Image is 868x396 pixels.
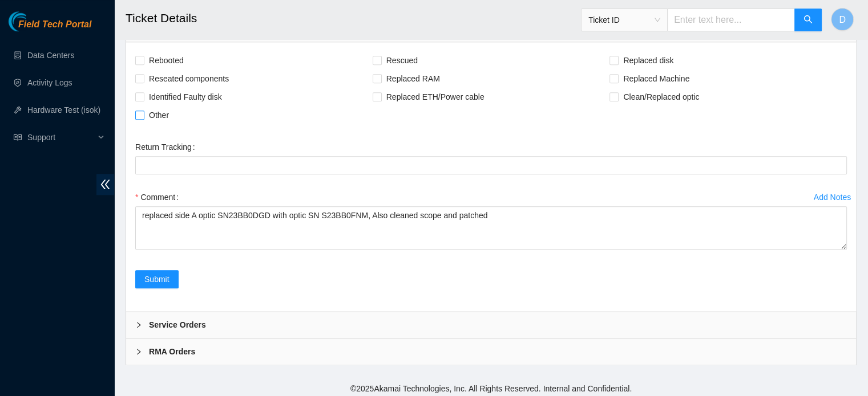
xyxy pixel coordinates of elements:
span: Other [144,106,173,124]
b: Service Orders [149,319,206,331]
textarea: Comment [135,206,847,250]
span: Identified Faulty disk [144,88,227,106]
a: Activity Logs [27,78,72,87]
b: RMA Orders [149,345,195,358]
span: Submit [144,273,169,285]
label: Return Tracking [135,138,200,156]
button: D [831,8,854,31]
div: Service Orders [126,312,856,338]
span: Rescued [382,51,422,70]
button: Add Notes [813,188,851,206]
a: Hardware Test (isok) [27,105,100,115]
button: search [794,9,822,31]
span: right [135,321,142,328]
span: Ticket ID [588,11,660,28]
span: right [135,348,142,355]
button: Submit [135,270,179,288]
label: Comment [135,188,183,206]
span: Replaced disk [619,51,678,70]
a: Akamai TechnologiesField Tech Portal [9,21,91,35]
span: double-left [96,174,114,195]
img: Akamai Technologies [9,11,58,31]
input: Enter text here... [667,9,795,31]
span: read [14,133,22,141]
span: Support [27,126,95,149]
span: Replaced RAM [382,70,445,88]
a: Data Centers [27,51,74,60]
span: search [804,15,813,26]
div: Add Notes [814,193,851,201]
span: Replaced Machine [619,70,694,88]
input: Return Tracking [135,156,847,174]
span: Reseated components [144,70,233,88]
span: Replaced ETH/Power cable [382,88,489,106]
div: RMA Orders [126,338,856,365]
span: Rebooted [144,51,188,70]
span: Clean/Replaced optic [619,88,704,106]
span: D [839,13,846,27]
span: Field Tech Portal [18,19,91,30]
